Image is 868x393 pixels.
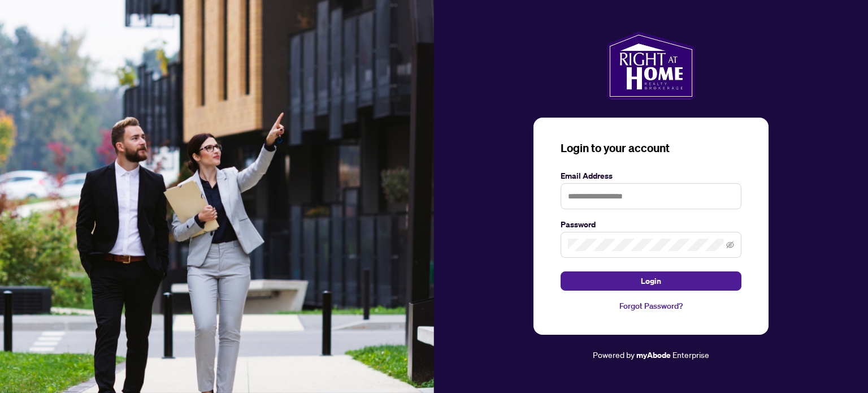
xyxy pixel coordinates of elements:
button: Login [561,271,741,291]
span: eye-invisible [726,241,734,249]
span: Login [641,272,661,290]
a: myAbode [636,349,671,361]
span: Enterprise [672,349,709,360]
a: Forgot Password? [561,300,741,312]
img: ma-logo [607,32,695,100]
span: Powered by [593,349,635,360]
h3: Login to your account [561,140,741,156]
label: Password [561,218,741,231]
label: Email Address [561,170,741,182]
